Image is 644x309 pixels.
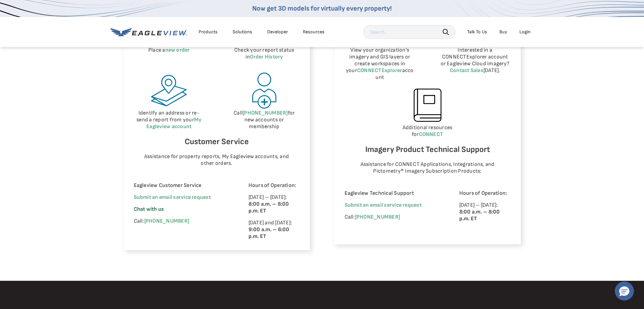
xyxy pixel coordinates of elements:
[363,25,456,39] input: Search
[134,194,211,201] a: Submit an email service request
[229,47,300,61] p: Check your report status in
[615,281,634,301] button: Hello, have a question? Let’s chat.
[146,117,201,130] a: My Eagleview account
[459,209,500,222] strong: 8:00 a.m. – 8:00 p.m. ET
[499,29,507,35] a: Buy
[345,47,416,81] p: View your organization’s imagery and GIS layers or create workspaces in your account
[134,110,205,130] p: Identify an address or re-send a report from your
[249,226,290,240] strong: 9:00 a.m. – 6:00 p.m. ET
[440,47,511,74] p: Interested in a CONNECTExplorer account or Eagleview Cloud imagery? [DATE].
[134,135,300,148] h6: Customer Service
[459,202,511,222] p: [DATE] – [DATE]:
[134,206,164,212] span: Chat with us
[345,143,511,156] h6: Imagery Product Technical Support
[250,54,283,60] a: Order History
[303,29,325,35] div: Resources
[249,182,300,189] p: Hours of Operation:
[467,29,487,35] div: Talk To Us
[345,124,511,138] p: Additional resources for
[345,190,441,197] p: Eagleview Technical Support
[351,161,504,175] p: Assistance for CONNECT Applications, Integrations, and Pictometry® Imagery Subscription Products:
[252,4,392,13] a: Now get 3D models for virtually every property!
[519,29,531,35] div: Login
[357,67,402,74] a: CONNECTExplorer
[345,214,441,221] p: Call:
[459,190,511,197] p: Hours of Operation:
[355,214,400,220] a: [PHONE_NUMBER]
[134,47,205,54] p: Place a
[267,29,288,35] a: Developer
[249,220,300,240] p: [DATE] and [DATE]:
[419,131,443,138] a: CONNECT
[249,201,289,214] strong: 8:00 a.m. – 8:00 p.m. ET
[134,182,230,189] p: Eagleview Customer Service
[233,29,252,35] div: Solutions
[144,218,189,224] a: [PHONE_NUMBER]
[243,110,288,116] a: [PHONE_NUMBER]
[345,202,422,208] a: Submit an email service request
[450,67,483,74] a: Contact Sales
[199,29,218,35] div: Products
[249,194,300,214] p: [DATE] – [DATE]:
[140,153,293,167] p: Assistance for property reports, My Eagleview accounts, and other orders.
[134,218,230,225] p: Call:
[165,47,190,53] a: new order
[229,110,300,130] p: Call for new accounts or membership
